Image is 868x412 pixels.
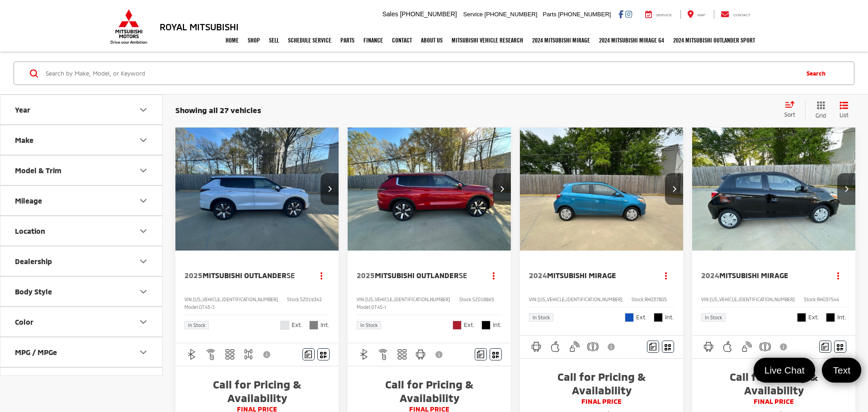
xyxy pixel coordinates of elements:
[837,313,846,322] span: Int.
[15,136,33,144] div: Make
[722,341,733,352] img: Apple CarPlay
[357,270,477,280] a: 2025Mitsubishi OutlanderSE
[347,128,512,251] img: 2025 Mitsubishi Outlander SE
[357,297,365,302] span: VIN:
[0,246,163,276] button: DealershipDealership
[184,297,193,302] span: VIN:
[701,370,846,397] span: Call for Pricing & Availability
[377,349,389,360] img: Remote Start
[138,347,149,358] div: MPG / MPGe
[837,173,855,205] button: Next image
[221,29,243,52] a: Home
[243,29,264,52] a: Shop
[108,9,149,44] img: Mitsubishi
[529,370,674,397] span: Call for Pricing & Availability
[0,95,163,124] button: YearYear
[741,341,752,352] img: Keyless Entry
[360,323,377,327] span: In Stock
[493,272,495,279] span: dropdown dots
[175,105,261,114] span: Showing all 27 vehicles
[477,350,484,358] img: Comments
[837,343,843,350] i: Window Sticker
[280,321,289,330] span: White Diamond
[387,29,416,52] a: Contact
[481,321,491,330] span: Black
[776,337,792,356] button: View Disclaimer
[321,272,322,279] span: dropdown dots
[547,271,616,279] span: Mitsubishi Mirage
[336,29,359,52] a: Parts: Opens in a new tab
[816,112,826,119] span: Grid
[840,111,849,119] span: List
[453,321,462,330] span: Red Diamond
[415,349,426,360] img: Android Auto
[0,186,163,215] button: MileageMileage
[529,297,538,302] span: VIN:
[833,101,855,119] button: List View
[662,341,674,353] button: Window Sticker
[837,272,839,279] span: dropdown dots
[485,11,538,18] span: [PHONE_NUMBER]
[15,196,42,205] div: Mileage
[203,271,287,279] span: Mitsubishi Outlander
[658,267,674,283] button: Actions
[529,271,547,279] span: 2024
[486,267,502,283] button: Actions
[15,317,33,326] div: Color
[0,368,163,397] button: Cylinder
[542,11,556,18] span: Parts
[464,321,475,329] span: Ext.
[692,128,856,251] a: 2024 Mitsubishi Mirage2024 Mitsubishi Mirage2024 Mitsubishi Mirage2024 Mitsubishi Mirage
[550,341,561,352] img: Apple CarPlay
[493,173,511,205] button: Next image
[0,125,163,155] button: MakeMake
[138,286,149,297] div: Body Style
[797,62,839,85] button: Search
[45,62,797,84] form: Search by Make, Model, or Keyword
[692,128,856,251] img: 2024 Mitsubishi Mirage
[828,364,855,376] span: Text
[175,128,340,251] a: 2025 Mitsubishi Outlander SE2025 Mitsubishi Outlander SE2025 Mitsubishi Outlander SE2025 Mitsubis...
[184,271,203,279] span: 2025
[375,271,459,279] span: Mitsubishi Outlander
[819,341,831,353] button: Comments
[15,166,61,175] div: Model & Trim
[138,256,149,267] div: Dealership
[529,270,649,280] a: 2024Mitsubishi Mirage
[320,351,326,358] i: Window Sticker
[138,317,149,327] div: Color
[309,321,318,330] span: Light Gray
[184,270,305,280] a: 2025Mitsubishi OutlanderSE
[382,10,398,18] span: Sales
[188,323,205,327] span: In Stock
[359,29,387,52] a: Finance
[821,343,829,350] img: Comments
[459,297,472,302] span: Stock:
[472,297,494,302] span: SZ018865
[665,173,683,205] button: Next image
[754,358,816,383] a: Live Chat
[834,341,846,353] button: Window Sticker
[193,297,278,302] span: [US_VEHICLE_IDENTIFICATION_NUMBER]
[259,345,275,364] button: View Disclaimer
[830,267,846,283] button: Actions
[654,313,663,322] span: Black
[287,271,295,279] span: SE
[138,104,149,115] div: Year
[317,348,330,360] button: Window Sticker
[632,297,645,302] span: Stock:
[625,10,632,18] a: Instagram: Click to visit our Instagram page
[784,111,795,118] span: Sort
[822,358,861,383] a: Text
[669,29,759,52] a: 2024 Mitsubishi Outlander SPORT
[15,287,52,296] div: Body Style
[365,297,450,302] span: [US_VEHICLE_IDENTIFICATION_NUMBER]
[529,397,674,406] span: FINAL PRICE
[604,337,619,356] button: View Disclaimer
[138,226,149,237] div: Location
[656,13,672,17] span: Service
[347,128,512,251] div: 2025 Mitsubishi Outlander SE 0
[400,10,457,18] span: [PHONE_NUMBER]
[490,348,502,360] button: Window Sticker
[492,351,499,358] i: Window Sticker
